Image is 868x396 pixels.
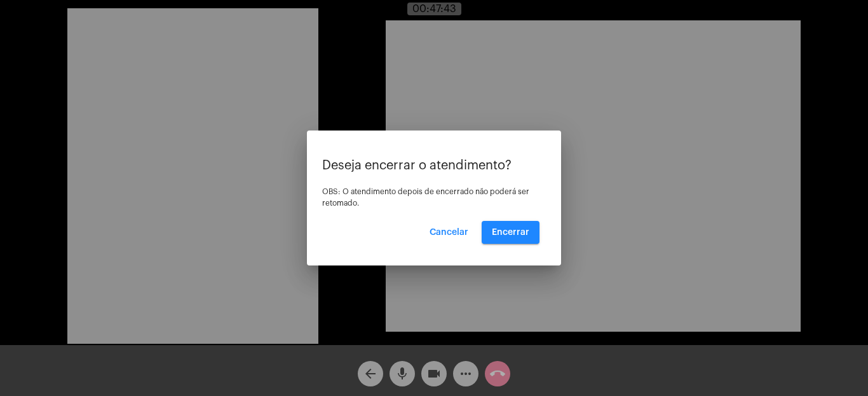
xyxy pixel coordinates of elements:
[482,221,539,244] button: Encerrar
[419,221,478,244] button: Cancelar
[430,228,468,237] span: Cancelar
[492,228,529,237] span: Encerrar
[322,159,546,173] p: Deseja encerrar o atendimento?
[322,188,529,207] span: OBS: O atendimento depois de encerrado não poderá ser retomado.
